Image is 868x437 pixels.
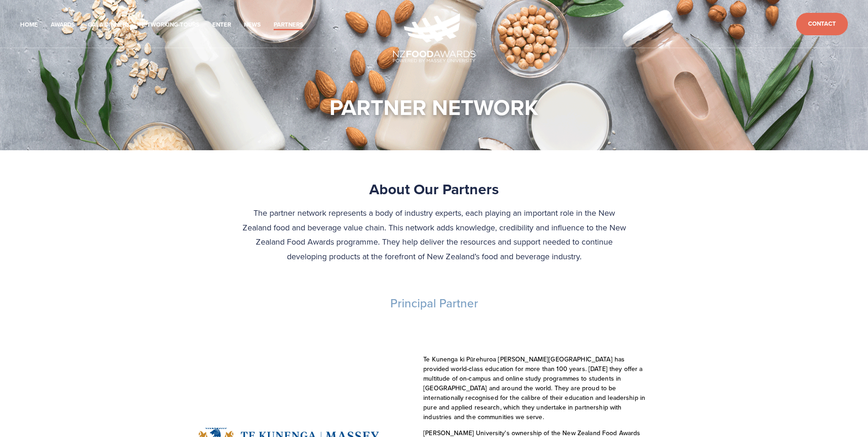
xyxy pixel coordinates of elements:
strong: About Our Partners [369,178,499,200]
a: Networking-Tours [139,20,199,30]
a: Contact [796,13,848,35]
h1: PARTNER NETWORK [329,93,539,121]
a: Enter [212,20,231,30]
a: Home [20,20,38,30]
p: The partner network represents a body of industry experts, each playing an important role in the ... [242,206,627,263]
a: Te Kunenga ki Pūrehuroa [PERSON_NAME][GEOGRAPHIC_DATA] has provided world-class education for mor... [423,355,647,421]
a: Gala Dinner [88,20,126,30]
a: News [244,20,261,30]
a: Awards [51,20,75,30]
a: Partners [274,20,303,30]
h3: Principal Partner [141,296,727,311]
